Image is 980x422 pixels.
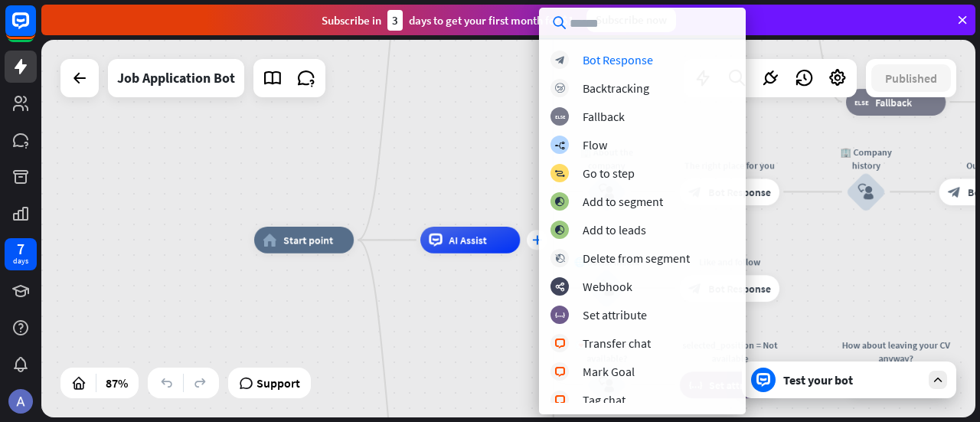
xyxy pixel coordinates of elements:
i: builder_tree [554,140,565,150]
div: Like and follow [670,255,789,268]
i: block_bot_response [555,55,565,65]
div: Delete from segment [583,250,690,266]
div: 🏢 Company history [826,146,906,172]
div: selected_position = Not available [670,338,789,365]
span: Start point [283,234,333,247]
i: block_livechat [554,339,566,348]
div: The right place for you [670,159,789,172]
div: Mark Goal [583,364,635,379]
i: block_user_input [858,184,874,200]
span: Support [256,371,300,395]
div: 7 [17,242,24,256]
div: Subscribe in days to get your first month for $1 [322,10,574,31]
div: 87% [101,371,132,395]
i: block_set_attribute [555,310,565,320]
div: Job Application Bot [117,59,235,97]
div: How about leaving your CV anyway? [836,338,955,365]
div: Bot Response [583,52,653,67]
div: Backtracking [583,80,649,96]
span: Bot Response [708,185,771,198]
span: Fallback [875,95,912,108]
div: Tag chat [583,392,626,407]
a: 7 days [5,238,37,270]
i: block_delete_from_segment [555,254,565,263]
i: plus [532,235,542,244]
i: home_2 [263,234,276,247]
i: block_add_to_segment [554,225,565,235]
div: Fallback [583,109,625,124]
div: Add to leads [583,222,646,237]
i: block_fallback [555,112,565,122]
i: block_goto [554,168,565,178]
div: Add to segment [583,194,663,209]
div: Go to step [583,165,635,181]
div: Flow [583,137,607,152]
div: Set attribute [583,307,647,322]
span: AI Assist [449,234,487,247]
div: Transfer chat [583,335,651,351]
i: block_bot_response [948,185,961,198]
i: block_add_to_segment [554,197,565,207]
i: block_fallback [854,95,868,108]
i: block_livechat [554,367,566,377]
i: webhooks [555,282,565,292]
div: 3 [387,10,403,31]
div: Webhook [583,279,632,294]
div: Test your bot [783,372,921,388]
button: Published [871,64,951,92]
i: block_backtracking [555,83,565,93]
div: days [13,256,28,267]
i: block_livechat [554,395,566,405]
button: Open LiveChat chat widget [12,6,58,52]
span: Bot Response [708,282,771,295]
